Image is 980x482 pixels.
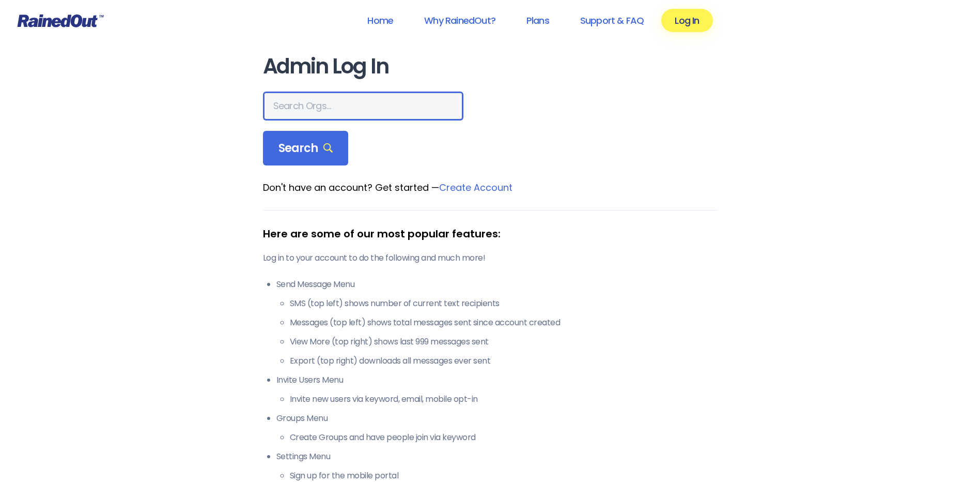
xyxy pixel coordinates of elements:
a: Log In [661,9,712,32]
li: Create Groups and have people join via keyword [290,431,718,444]
p: Log in to your account to do the following and much more! [263,252,718,264]
li: Groups Menu [276,412,718,444]
a: Home [354,9,407,32]
a: Support & FAQ [567,9,657,32]
li: Sign up for the mobile portal [290,470,718,482]
div: Search [263,131,349,166]
a: Create Account [439,181,512,194]
li: SMS (top left) shows number of current text recipients [290,297,718,310]
li: View More (top right) shows last 999 messages sent [290,336,718,348]
div: Here are some of our most popular features: [263,226,718,242]
li: Invite new users via keyword, email, mobile opt-in [290,393,718,405]
li: Messages (top left) shows total messages sent since account created [290,317,718,329]
a: Plans [513,9,563,32]
li: Invite Users Menu [276,374,718,405]
li: Export (top right) downloads all messages ever sent [290,355,718,367]
a: Why RainedOut? [411,9,509,32]
h1: Admin Log In [263,55,718,78]
span: Search [278,141,333,156]
input: Search Orgs… [263,92,463,120]
li: Send Message Menu [276,278,718,367]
